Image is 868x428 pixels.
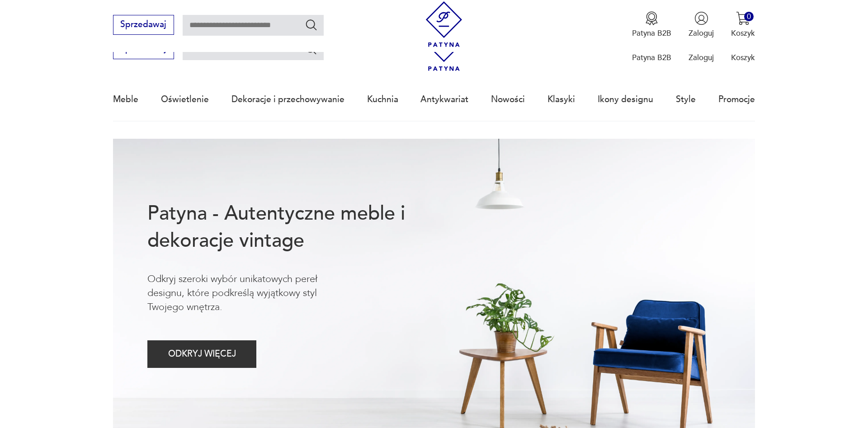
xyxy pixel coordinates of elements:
a: Meble [113,79,138,120]
a: Oświetlenie [161,79,209,120]
h1: Patyna - Autentyczne meble i dekoracje vintage [147,200,440,254]
img: Ikona medalu [645,11,659,25]
img: Ikonka użytkownika [694,11,708,25]
img: Patyna - sklep z meblami i dekoracjami vintage [421,1,467,47]
p: Zaloguj [689,52,714,63]
a: Ikony designu [598,79,653,120]
button: Zaloguj [689,11,714,38]
button: Szukaj [305,42,318,56]
div: 0 [744,12,754,21]
button: 0Koszyk [731,11,755,38]
button: Sprzedawaj [113,15,174,35]
a: ODKRYJ WIĘCEJ [147,351,256,358]
a: Promocje [718,79,755,120]
p: Odkryj szeroki wybór unikatowych pereł designu, które podkreślą wyjątkowy styl Twojego wnętrza. [147,272,354,315]
a: Dekoracje i przechowywanie [231,79,344,120]
a: Sprzedawaj [113,22,174,29]
img: Ikona koszyka [736,11,750,25]
button: ODKRYJ WIĘCEJ [147,340,256,368]
a: Sprzedawaj [113,46,174,53]
a: Klasyki [547,79,575,120]
a: Kuchnia [367,79,398,120]
button: Patyna B2B [632,11,671,38]
p: Koszyk [731,52,755,63]
a: Style [676,79,696,120]
p: Patyna B2B [632,52,671,63]
a: Antykwariat [420,79,468,120]
p: Zaloguj [689,28,714,38]
p: Koszyk [731,28,755,38]
p: Patyna B2B [632,28,671,38]
a: Nowości [491,79,525,120]
button: Szukaj [305,18,318,31]
a: Ikona medaluPatyna B2B [632,11,671,38]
